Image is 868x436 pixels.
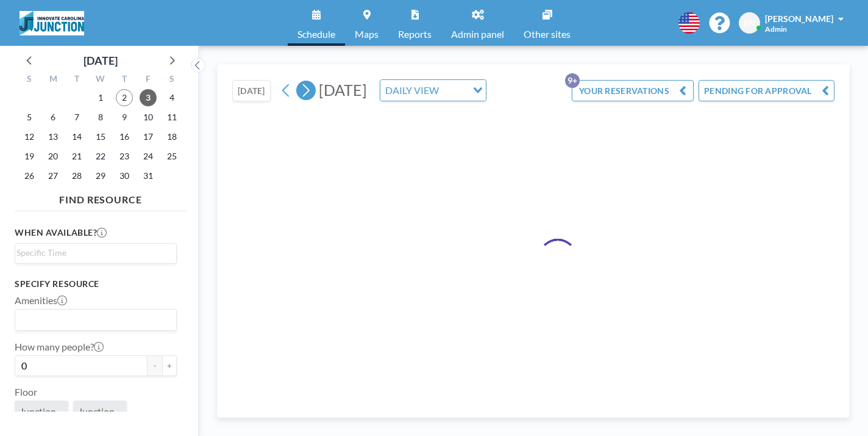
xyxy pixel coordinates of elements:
[15,386,37,398] label: Floor
[116,109,133,126] span: Thursday, October 9, 2025
[744,18,755,29] span: EN
[112,72,136,88] div: T
[41,72,65,88] div: M
[78,405,122,417] span: Junction ...
[44,109,62,126] span: Monday, October 6, 2025
[699,80,834,101] button: PENDING FOR APPROVAL
[18,72,41,88] div: S
[116,167,133,184] span: Thursday, October 30, 2025
[136,72,160,88] div: F
[565,73,580,88] p: 9+
[398,29,432,39] span: Reports
[140,128,157,145] span: Friday, October 17, 2025
[44,128,62,145] span: Monday, October 13, 2025
[765,24,787,34] span: Admin
[65,72,89,88] div: T
[84,52,118,69] div: [DATE]
[21,128,38,145] span: Sunday, October 12, 2025
[451,29,504,39] span: Admin panel
[163,128,180,145] span: Saturday, October 18, 2025
[116,148,133,165] span: Thursday, October 23, 2025
[20,405,63,417] span: Junction ...
[765,13,833,24] span: [PERSON_NAME]
[92,128,109,145] span: Wednesday, October 15, 2025
[319,81,367,99] span: [DATE]
[92,167,109,184] span: Wednesday, October 29, 2025
[163,109,180,126] span: Saturday, October 11, 2025
[20,11,84,35] img: organization-logo
[572,80,694,101] button: YOUR RESERVATIONS9+
[89,72,113,88] div: W
[92,148,109,165] span: Wednesday, October 22, 2025
[140,148,157,165] span: Friday, October 24, 2025
[16,312,169,328] input: Search for option
[163,89,180,106] span: Saturday, October 4, 2025
[15,244,176,262] div: Search for option
[21,167,38,184] span: Sunday, October 26, 2025
[44,167,62,184] span: Monday, October 27, 2025
[68,128,85,145] span: Tuesday, October 14, 2025
[297,29,335,39] span: Schedule
[21,109,38,126] span: Sunday, October 5, 2025
[162,355,177,376] button: +
[44,148,62,165] span: Monday, October 20, 2025
[68,109,85,126] span: Tuesday, October 7, 2025
[92,89,109,106] span: Wednesday, October 1, 2025
[16,246,169,260] input: Search for option
[140,167,157,184] span: Friday, October 31, 2025
[140,109,157,126] span: Friday, October 10, 2025
[15,189,187,206] h4: FIND RESOURCE
[163,148,180,165] span: Saturday, October 25, 2025
[15,341,104,353] label: How many people?
[160,72,183,88] div: S
[443,82,466,98] input: Search for option
[68,148,85,165] span: Tuesday, October 21, 2025
[116,89,133,106] span: Thursday, October 2, 2025
[15,278,177,289] h3: Specify resource
[21,148,38,165] span: Sunday, October 19, 2025
[15,294,67,307] label: Amenities
[116,128,133,145] span: Thursday, October 16, 2025
[232,80,271,101] button: [DATE]
[92,109,109,126] span: Wednesday, October 8, 2025
[380,80,486,101] div: Search for option
[140,89,157,106] span: Friday, October 3, 2025
[68,167,85,184] span: Tuesday, October 28, 2025
[524,29,571,39] span: Other sites
[15,310,176,330] div: Search for option
[383,82,441,98] span: DAILY VIEW
[148,355,162,376] button: -
[355,29,379,39] span: Maps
